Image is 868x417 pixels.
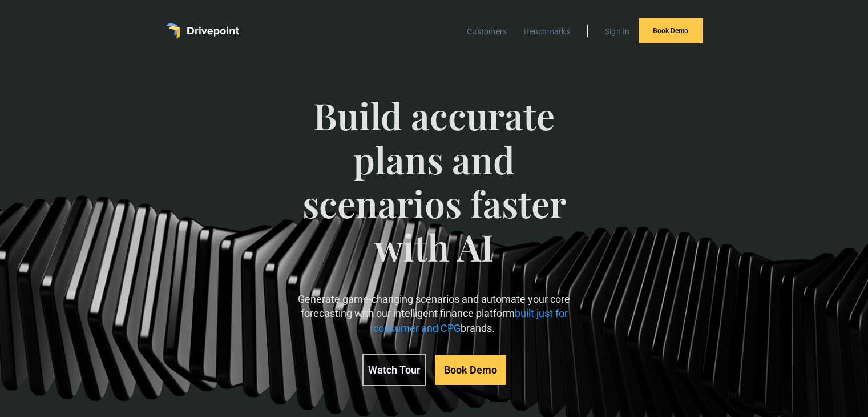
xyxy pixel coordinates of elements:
[166,23,239,39] a: home
[639,18,703,43] a: Book Demo
[461,24,512,39] a: Customers
[518,24,576,39] a: Benchmarks
[286,94,582,292] span: Build accurate plans and scenarios faster with AI
[599,24,636,39] a: Sign In
[286,292,582,335] p: Generate game-changing scenarios and automate your core forecasting with our intelligent finance ...
[362,354,426,386] a: Watch Tour
[435,355,506,385] a: Book Demo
